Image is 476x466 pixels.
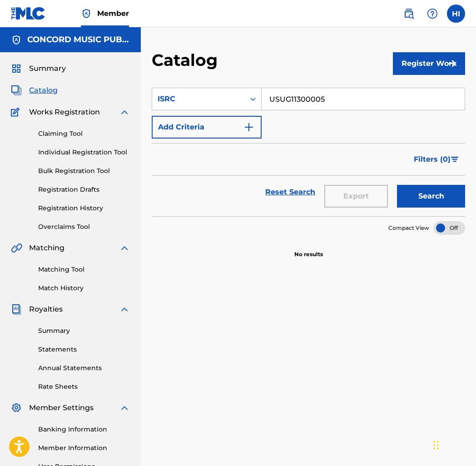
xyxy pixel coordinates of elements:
[243,122,254,133] img: 9d2ae6d4665cec9f34b9.svg
[29,402,94,413] span: Member Settings
[97,8,129,19] span: Member
[403,8,414,19] img: search
[447,5,465,23] div: User Menu
[38,222,130,232] a: Overclaims Tool
[451,314,476,387] iframe: Resource Center
[38,326,130,336] a: Summary
[27,35,130,45] h5: CONCORD MUSIC PUBLISHING LLC
[447,58,458,69] img: f7272a7cc735f4ea7f67.svg
[393,52,465,75] button: Register Work
[38,425,130,434] a: Banking Information
[11,304,22,315] img: Royalties
[152,88,465,216] form: Search Form
[11,402,22,413] img: Member Settings
[158,94,239,104] div: ISRC
[38,129,130,139] a: Claiming Tool
[38,148,130,157] a: Individual Registration Tool
[81,8,92,19] img: Top Rightsholder
[451,157,459,162] img: filter
[11,63,66,74] a: SummarySummary
[11,63,22,74] img: Summary
[427,8,438,19] img: help
[11,7,46,20] img: MLC Logo
[29,304,63,315] span: Royalties
[29,107,100,118] span: Works Registration
[431,422,476,466] iframe: Chat Widget
[397,185,465,208] button: Search
[119,243,130,253] img: expand
[38,283,130,293] a: Match History
[38,265,130,274] a: Matching Tool
[400,5,418,23] a: Public Search
[11,85,22,96] img: Catalog
[38,185,130,194] a: Registration Drafts
[414,154,451,165] span: Filters ( 0 )
[11,243,22,253] img: Matching
[433,431,439,459] div: Drag
[11,107,23,118] img: Works Registration
[261,182,320,202] a: Reset Search
[423,5,441,23] div: Help
[29,243,64,253] span: Matching
[294,239,323,258] p: No results
[119,107,130,118] img: expand
[408,148,465,171] button: Filters (0)
[38,443,130,453] a: Member Information
[29,85,58,96] span: Catalog
[152,116,262,139] button: Add Criteria
[11,35,22,45] img: Accounts
[388,224,429,232] span: Compact View
[38,166,130,176] a: Bulk Registration Tool
[38,345,130,354] a: Statements
[29,63,66,74] span: Summary
[119,304,130,315] img: expand
[38,203,130,213] a: Registration History
[11,85,58,96] a: CatalogCatalog
[38,382,130,392] a: Rate Sheets
[38,363,130,373] a: Annual Statements
[152,50,222,70] h2: Catalog
[119,402,130,413] img: expand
